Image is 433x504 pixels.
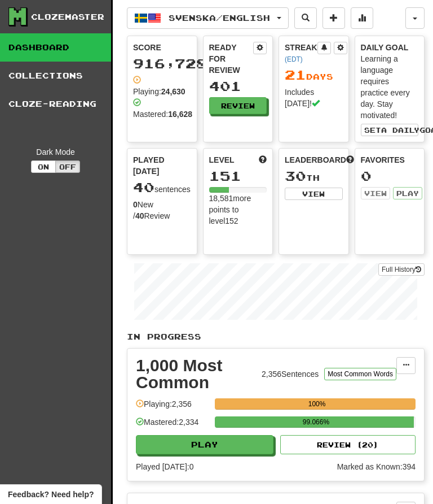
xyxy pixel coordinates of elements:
[133,75,185,97] div: Playing:
[381,126,419,134] span: a daily
[351,7,373,29] button: More stats
[209,79,267,93] div: 401
[133,179,154,195] span: 40
[259,154,267,166] span: Score more points to level up
[285,68,343,82] div: Day s
[209,154,235,166] span: Level
[31,11,104,23] div: Clozemaster
[218,398,416,410] div: 100%
[55,160,80,173] button: Off
[294,7,317,29] button: Search sentences
[133,180,191,195] div: sentences
[127,331,425,342] p: In Progress
[136,357,256,391] div: 1,000 Most Common
[280,435,416,454] button: Review (20)
[262,368,319,380] div: 2,356 Sentences
[8,489,94,500] span: Open feedback widget
[209,193,267,227] div: 18,581 more points to level 152
[8,146,103,158] div: Dark Mode
[285,154,346,166] span: Leaderboard
[136,416,209,435] div: Mastered: 2,334
[393,187,422,199] button: Play
[209,97,267,114] button: Review
[133,57,191,71] div: 916,728
[285,86,343,109] div: Includes [DATE]!
[361,169,419,183] div: 0
[168,110,192,119] strong: 16,628
[361,42,419,53] div: Daily Goal
[133,97,192,120] div: Mastered:
[169,13,270,23] span: Svenska / English
[127,7,289,29] button: Svenska/English
[136,435,273,454] button: Play
[136,462,193,471] span: Played [DATE]: 0
[31,160,56,173] button: On
[346,154,354,166] span: This week in points, UTC
[285,42,317,64] div: Streak
[285,55,303,63] a: (EDT)
[285,168,306,184] span: 30
[324,368,396,380] button: Most Common Words
[133,199,191,221] div: New / Review
[209,169,267,183] div: 151
[161,87,185,96] strong: 24,630
[133,200,138,209] strong: 0
[361,187,390,199] button: View
[285,67,306,82] span: 21
[209,42,254,76] div: Ready for Review
[361,124,419,136] button: Seta dailygoal
[285,169,343,184] div: th
[378,263,425,276] a: Full History
[361,53,419,121] div: Learning a language requires practice every day. Stay motivated!
[133,154,191,177] span: Played [DATE]
[285,188,343,200] button: View
[218,416,413,428] div: 99.066%
[133,42,191,53] div: Score
[136,398,209,417] div: Playing: 2,356
[361,154,419,166] div: Favorites
[135,211,144,220] strong: 40
[337,461,416,472] div: Marked as Known: 394
[322,7,345,29] button: Add sentence to collection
